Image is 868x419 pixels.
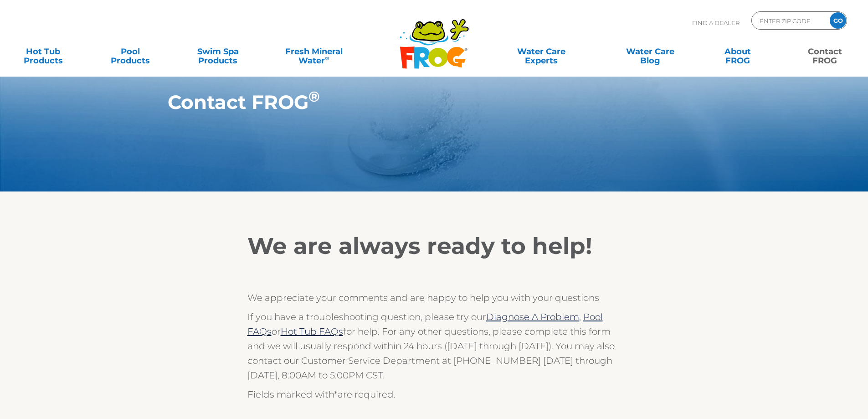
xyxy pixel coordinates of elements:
h2: We are always ready to help! [247,233,621,260]
a: Fresh MineralWater∞ [271,42,356,61]
a: Water CareBlog [616,42,684,61]
p: If you have a troubleshooting question, please try our or for help. For any other questions, plea... [247,310,621,383]
a: Hot Tub FAQs [281,326,343,337]
a: Hot TubProducts [9,42,77,61]
sup: ∞ [325,54,329,62]
a: PoolProducts [97,42,164,61]
p: We appreciate your comments and are happy to help you with your questions [247,290,621,305]
a: ContactFROG [791,42,859,61]
sup: ® [308,88,320,105]
input: GO [830,12,846,29]
a: Water CareExperts [486,42,596,61]
a: AboutFROG [704,42,771,61]
a: Diagnose A Problem, [486,311,581,322]
input: Zip Code Form [759,14,820,27]
h1: Contact FROG [168,91,658,113]
p: Find A Dealer [692,11,740,34]
p: Fields marked with are required. [247,387,621,402]
a: Swim SpaProducts [184,42,252,61]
